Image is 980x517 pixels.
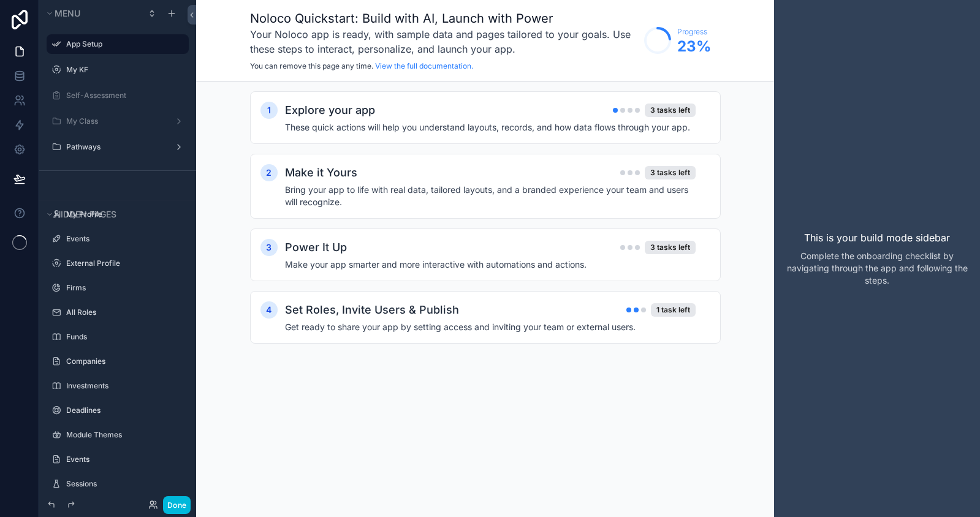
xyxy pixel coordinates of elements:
[55,8,80,18] span: Menu
[66,65,181,75] label: My KF
[677,27,711,37] span: Progress
[66,406,181,415] label: Deadlines
[66,91,181,100] label: Self-Assessment
[784,250,970,287] p: Complete the onboarding checklist by navigating through the app and following the steps.
[677,37,711,56] span: 23 %
[375,61,473,70] a: View the full documentation.
[163,496,191,514] button: Done
[250,61,373,70] span: You can remove this page any time.
[66,308,181,317] label: All Roles
[250,27,638,56] h3: Your Noloco app is ready, with sample data and pages tailored to your goals. Use these steps to i...
[66,142,164,152] label: Pathways
[804,230,950,245] p: This is your build mode sidebar
[66,430,181,440] label: Module Themes
[66,258,181,268] label: External Profile
[66,116,164,126] label: My Class
[66,381,181,391] label: Investments
[66,455,181,464] label: Events
[66,357,181,366] label: Companies
[250,10,638,27] h1: Noloco Quickstart: Build with AI, Launch with Power
[66,332,181,342] label: Funds
[44,5,140,22] button: Menu
[66,39,181,49] label: App Setup
[44,206,184,223] button: Hidden pages
[66,283,181,293] label: Firms
[66,479,181,489] label: Sessions
[66,209,181,219] label: My Profile
[66,234,181,244] label: Events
